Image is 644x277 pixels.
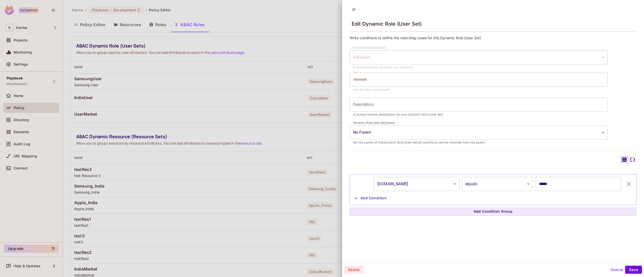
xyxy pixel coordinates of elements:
[350,35,636,40] p: Write conditions to define the matching cases for this Dynamic Role (User Set)
[350,208,636,216] button: Add Condition Group
[350,50,608,64] div: Without label
[344,266,364,274] button: Delete
[353,112,604,117] p: A human-friendly description for your Dynamic Role (User Set)
[625,266,642,274] button: Save
[462,177,533,191] div: equals
[352,21,422,27] span: Edit Dynamic Role (User Set)
[353,70,358,75] label: Key
[609,266,625,274] button: Cancel
[353,140,604,145] p: Set the parent of this Dynamic Role (User Set) all conditions will be inherited from the parent
[353,121,395,125] label: Dynamic Role (User Set) parent
[353,45,386,50] label: Dynamic Role (User Set)
[353,87,604,93] p: Use this key in your code.
[374,177,459,191] div: [DOMAIN_NAME]
[350,125,608,140] div: Without label
[353,65,604,70] p: a human-friendly name for your resource
[352,194,389,202] button: Add Condition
